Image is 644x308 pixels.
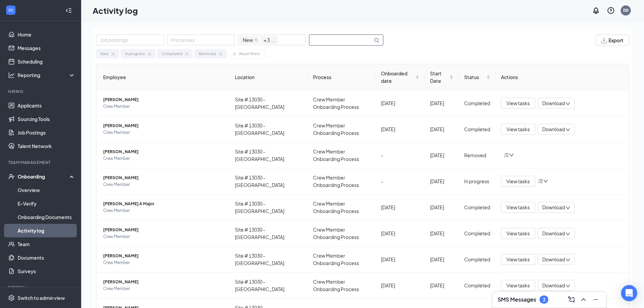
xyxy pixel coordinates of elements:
[230,220,308,246] td: Site # 13030 - [GEOGRAPHIC_DATA]
[430,177,453,185] div: [DATE]
[308,273,376,299] td: Crew Member Onboarding Process
[18,99,75,112] a: Applicants
[542,256,565,263] span: Download
[381,256,419,263] div: [DATE]
[566,206,570,210] span: down
[230,273,308,299] td: Site # 13030 - [GEOGRAPHIC_DATA]
[18,41,75,55] a: Messages
[501,254,535,265] button: View tasks
[65,7,72,14] svg: Collapse
[230,168,308,194] td: Site # 13030 - [GEOGRAPHIC_DATA]
[7,7,14,14] svg: WorkstreamLogo
[8,160,74,165] div: Team Management
[381,282,419,289] div: [DATE]
[103,207,224,214] span: Crew Member
[501,98,535,109] button: View tasks
[609,38,623,43] span: Export
[578,294,589,305] button: ChevronUp
[496,64,629,90] th: Actions
[103,148,224,155] span: [PERSON_NAME]
[103,279,224,285] span: [PERSON_NAME]
[506,256,530,263] span: View tasks
[18,251,75,264] a: Documents
[623,7,628,13] div: BB
[381,125,419,133] div: [DATE]
[498,296,536,303] h3: SMS Messages
[430,256,453,263] div: [DATE]
[100,51,109,57] div: New
[459,64,496,90] th: Status
[464,282,490,289] div: Completed
[18,139,75,153] a: Talent Network
[542,100,565,107] span: Download
[501,176,535,187] button: View tasks
[566,258,570,262] span: down
[381,70,414,85] span: Onboarded date
[308,194,376,220] td: Crew Member Onboarding Process
[264,36,275,44] span: + 3 ...
[430,282,453,289] div: [DATE]
[543,297,545,303] div: 3
[239,51,260,57] div: Reset filters
[308,116,376,142] td: Crew Member Onboarding Process
[430,125,453,133] div: [DATE]
[230,194,308,220] td: Site # 13030 - [GEOGRAPHIC_DATA]
[261,36,278,44] span: + 3 ...
[103,181,224,188] span: Crew Member
[230,142,308,168] td: Site # 13030 - [GEOGRAPHIC_DATA]
[542,282,565,289] span: Download
[430,70,448,85] span: Start Date
[230,64,308,90] th: Location
[103,227,224,233] span: [PERSON_NAME]
[506,204,530,211] span: View tasks
[162,51,182,57] div: Completed
[542,126,565,133] span: Download
[506,177,530,185] span: View tasks
[567,295,575,304] svg: ComposeMessage
[103,200,224,207] span: [PERSON_NAME] A Major
[18,210,75,224] a: Onboarding Documents
[430,151,453,159] div: [DATE]
[199,51,216,57] div: Removed
[18,28,75,41] a: Home
[374,38,379,43] svg: MagnifyingGlass
[566,294,577,305] button: ComposeMessage
[103,253,224,259] span: [PERSON_NAME]
[18,112,75,126] a: Sourcing Tools
[543,179,548,184] span: down
[103,259,224,266] span: Crew Member
[566,232,570,236] span: down
[430,204,453,211] div: [DATE]
[103,233,224,240] span: Crew Member
[464,230,490,237] div: Completed
[501,202,535,213] button: View tasks
[504,152,509,158] span: bars
[230,246,308,273] td: Site # 13030 - [GEOGRAPHIC_DATA]
[381,99,419,107] div: [DATE]
[103,122,224,129] span: [PERSON_NAME]
[308,90,376,116] td: Crew Member Onboarding Process
[464,151,490,159] div: Removed
[464,73,485,81] span: Status
[566,284,570,288] span: down
[621,285,637,301] div: Open Intercom Messenger
[501,228,535,239] button: View tasks
[542,230,565,237] span: Download
[506,230,530,237] span: View tasks
[381,230,419,237] div: [DATE]
[308,168,376,194] td: Crew Member Onboarding Process
[8,72,15,78] svg: Analysis
[464,204,490,211] div: Completed
[18,183,75,197] a: Overview
[566,101,570,106] span: down
[590,294,601,305] button: Minimize
[18,224,75,237] a: Activity log
[103,155,224,162] span: Crew Member
[506,282,530,289] span: View tasks
[592,295,600,304] svg: Minimize
[579,295,588,304] svg: ChevronUp
[430,99,453,107] div: [DATE]
[103,285,224,292] span: Crew Member
[501,280,535,291] button: View tasks
[18,197,75,210] a: E-Verify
